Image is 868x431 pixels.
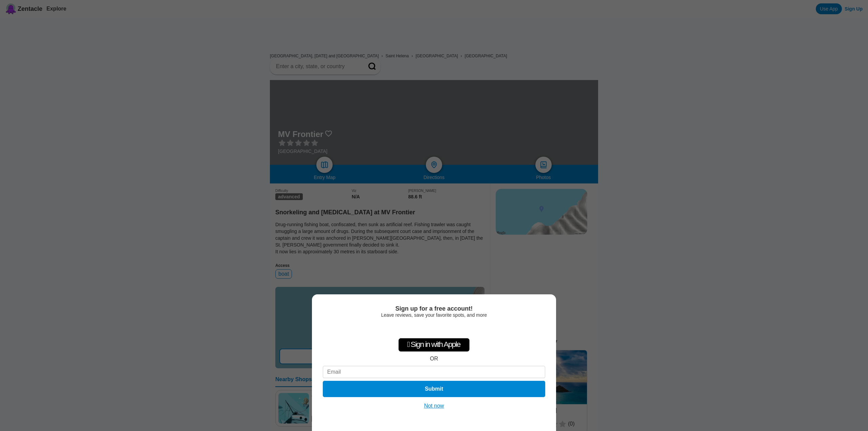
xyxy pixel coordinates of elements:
iframe: Kirjaudu Google-tilillä -painike [397,321,471,336]
div: Sign in with Apple [398,338,470,352]
button: Submit [323,381,545,397]
div: Leave reviews, save your favorite spots, and more [323,312,545,318]
div: Sign up for a free account! [323,305,545,312]
div: OR [430,356,438,362]
input: Email [323,366,545,378]
button: Not now [422,403,446,409]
